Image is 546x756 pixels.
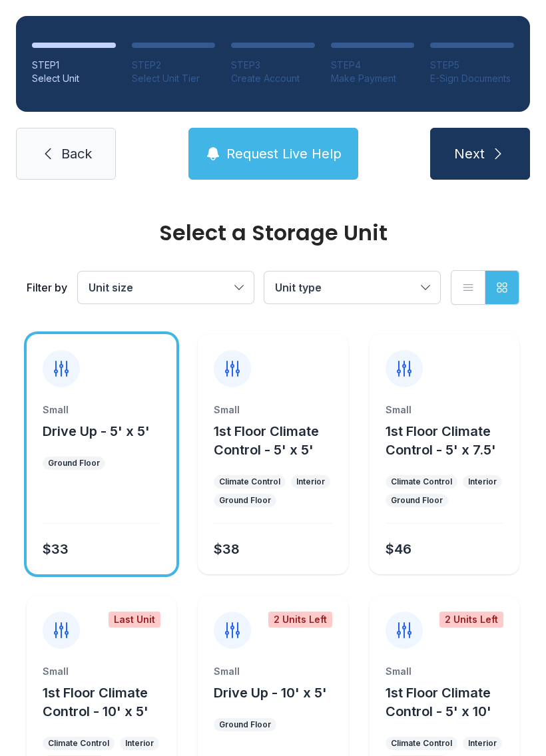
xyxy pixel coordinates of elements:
div: Climate Control [391,738,452,749]
div: Ground Floor [219,719,271,730]
div: Create Account [231,72,315,85]
div: STEP 2 [132,59,216,72]
div: $46 [386,540,411,558]
span: Drive Up - 5' x 5' [43,423,150,439]
div: Small [386,665,503,678]
div: Interior [468,476,497,487]
div: STEP 3 [231,59,315,72]
div: E-Sign Documents [430,72,514,85]
div: Ground Floor [219,495,271,506]
div: Small [386,403,503,417]
span: 1st Floor Climate Control - 10' x 5' [43,685,148,719]
div: Climate Control [219,476,280,487]
div: Interior [125,738,154,749]
div: Small [214,403,332,417]
span: Request Live Help [226,144,342,163]
div: 2 Units Left [439,612,503,628]
span: Back [61,144,92,163]
span: 1st Floor Climate Control - 5' x 5' [214,423,319,458]
span: Drive Up - 10' x 5' [214,685,327,701]
button: Unit type [264,272,440,303]
div: Climate Control [48,738,109,749]
button: Drive Up - 5' x 5' [43,422,150,441]
div: STEP 1 [32,59,116,72]
div: STEP 4 [331,59,415,72]
div: Select Unit [32,72,116,85]
button: Drive Up - 10' x 5' [214,683,327,702]
div: Select a Storage Unit [27,222,519,244]
div: Small [43,403,160,417]
div: Make Payment [331,72,415,85]
div: Interior [296,476,325,487]
span: Unit type [275,281,322,294]
div: Small [43,665,160,678]
div: Select Unit Tier [132,72,216,85]
span: Unit size [89,281,133,294]
div: Filter by [27,280,67,295]
button: 1st Floor Climate Control - 5' x 10' [386,683,514,721]
span: Next [454,144,485,163]
div: Interior [468,738,497,749]
button: Unit size [78,272,254,303]
div: Last Unit [109,612,160,628]
div: Small [214,665,332,678]
span: 1st Floor Climate Control - 5' x 7.5' [386,423,496,458]
button: 1st Floor Climate Control - 5' x 7.5' [386,422,514,459]
span: 1st Floor Climate Control - 5' x 10' [386,685,491,719]
div: Ground Floor [391,495,443,506]
div: $38 [214,540,240,558]
button: 1st Floor Climate Control - 5' x 5' [214,422,342,459]
div: STEP 5 [430,59,514,72]
div: 2 Units Left [268,612,332,628]
button: 1st Floor Climate Control - 10' x 5' [43,683,171,721]
div: Climate Control [391,476,452,487]
div: $33 [43,540,69,558]
div: Ground Floor [48,458,100,469]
